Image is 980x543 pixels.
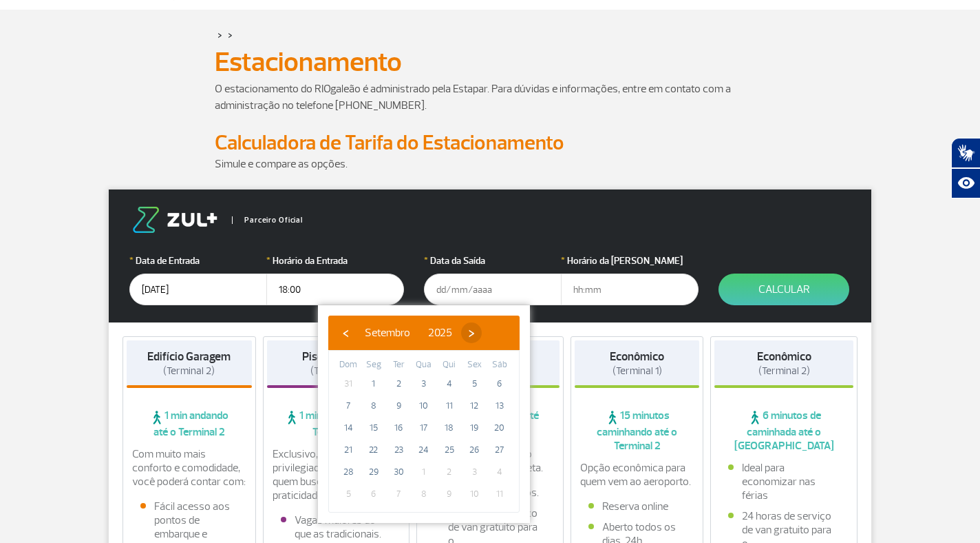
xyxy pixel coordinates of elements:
[132,447,246,489] p: Com muito mais conforto e comodidade, você poderá contar com:
[387,461,409,483] span: 30
[438,417,460,439] span: 18
[580,461,694,489] p: Opção econômica para quem vem ao aeroporto.
[412,358,437,373] th: weekday
[337,395,359,417] span: 7
[215,50,765,74] h1: Estacionamento
[489,439,511,461] span: 27
[129,254,267,268] label: Data de Entrada
[419,322,461,343] button: 2025
[267,409,406,439] span: 1 min andando até o Terminal 2
[489,395,511,417] span: 13
[436,358,462,373] th: weekday
[217,27,222,43] a: >
[561,274,699,305] input: hh:mm
[337,439,359,461] span: 21
[163,365,215,378] span: (Terminal 2)
[127,409,252,439] span: 1 min andando até o Terminal 2
[228,27,233,43] a: >
[463,483,485,505] span: 10
[463,373,485,395] span: 5
[413,417,435,439] span: 17
[489,461,511,483] span: 4
[232,216,303,224] span: Parceiro Oficial
[463,395,485,417] span: 12
[386,358,412,373] th: weekday
[951,168,980,198] button: Abrir recursos assistivos.
[281,513,392,541] li: Vagas maiores do que as tradicionais.
[387,483,409,505] span: 7
[336,358,361,373] th: weekday
[438,373,460,395] span: 4
[438,395,460,417] span: 11
[588,500,686,513] li: Reserva online
[363,395,385,417] span: 8
[337,417,359,439] span: 14
[129,274,267,305] input: dd/mm/aaaa
[951,138,980,198] div: Plugin de acessibilidade da Hand Talk.
[489,483,511,505] span: 11
[728,461,840,502] li: Ideal para economizar nas férias
[337,461,359,483] span: 28
[463,417,485,439] span: 19
[487,358,512,373] th: weekday
[461,322,482,343] button: ›
[310,365,362,378] span: (Terminal 2)
[489,373,511,395] span: 6
[266,274,404,305] input: hh:mm
[413,395,435,417] span: 10
[363,373,385,395] span: 1
[363,439,385,461] span: 22
[438,461,460,483] span: 2
[463,439,485,461] span: 26
[335,322,356,343] button: ‹
[266,254,404,268] label: Horário da Entrada
[387,395,409,417] span: 9
[462,358,487,373] th: weekday
[356,322,419,343] button: Setembro
[413,439,435,461] span: 24
[363,483,385,505] span: 6
[463,461,485,483] span: 3
[575,409,700,453] span: 15 minutos caminhando até o Terminal 2
[302,349,370,364] strong: Piso Premium
[413,483,435,505] span: 8
[335,324,482,338] bs-datepicker-navigation-view: ​ ​ ​
[387,417,409,439] span: 16
[215,81,765,114] p: O estacionamento do RIOgaleão é administrado pela Estapar. Para dúvidas e informações, entre em c...
[438,439,460,461] span: 25
[757,349,811,364] strong: Econômico
[337,483,359,505] span: 5
[365,326,410,340] span: Setembro
[147,349,231,364] strong: Edifício Garagem
[424,274,562,305] input: dd/mm/aaaa
[714,409,853,453] span: 6 minutos de caminhada até o [GEOGRAPHIC_DATA]
[215,156,765,172] p: Simule e compare as opções.
[318,305,530,523] bs-datepicker-container: calendar
[413,461,435,483] span: 1
[361,358,387,373] th: weekday
[489,417,511,439] span: 20
[413,373,435,395] span: 3
[438,483,460,505] span: 9
[612,365,662,378] span: (Terminal 1)
[387,439,409,461] span: 23
[363,461,385,483] span: 29
[610,349,664,364] strong: Econômico
[718,274,849,305] button: Calcular
[215,130,765,156] h2: Calculadora de Tarifa do Estacionamento
[424,254,562,268] label: Data da Saída
[273,447,401,502] p: Exclusivo, com localização privilegiada e ideal para quem busca conforto e praticidade.
[337,373,359,395] span: 31
[363,417,385,439] span: 15
[951,138,980,168] button: Abrir tradutor de língua de sinais.
[758,365,810,378] span: (Terminal 2)
[129,207,220,233] img: logo-zul.png
[387,373,409,395] span: 2
[561,254,699,268] label: Horário da [PERSON_NAME]
[428,326,452,340] span: 2025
